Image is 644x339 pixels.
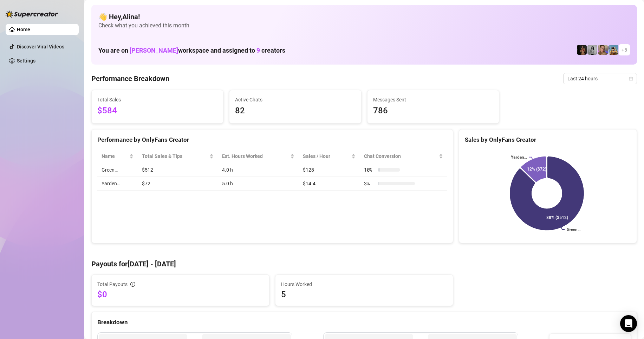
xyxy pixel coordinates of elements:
[97,280,128,288] span: Total Payouts
[598,45,608,55] img: Cherry
[235,96,355,104] span: Active Chats
[17,27,30,32] a: Home
[222,152,289,160] div: Est. Hours Worked
[97,149,138,163] th: Name
[218,163,299,177] td: 4.0 h
[364,152,437,160] span: Chat Conversion
[98,47,285,54] h1: You are on workspace and assigned to creators
[235,104,355,118] span: 82
[142,152,208,160] span: Total Sales & Tips
[587,45,597,55] img: A
[97,163,138,177] td: Green…
[303,152,350,160] span: Sales / Hour
[281,289,447,300] span: 5
[91,74,169,84] h4: Performance Breakdown
[256,47,260,54] span: 9
[97,104,217,118] span: $584
[17,44,64,49] a: Discover Viral Videos
[138,177,218,191] td: $72
[567,73,633,84] span: Last 24 hours
[138,163,218,177] td: $512
[373,104,493,118] span: 786
[98,22,630,29] span: Check what you achieved this month
[577,45,587,55] img: the_bohema
[97,96,217,104] span: Total Sales
[17,58,35,64] a: Settings
[97,135,447,145] div: Performance by OnlyFans Creator
[360,149,447,163] th: Chat Conversion
[130,47,178,54] span: [PERSON_NAME]
[299,177,360,191] td: $14.4
[620,315,637,332] div: Open Intercom Messenger
[364,180,375,187] span: 3 %
[567,227,580,232] text: Green…
[299,149,360,163] th: Sales / Hour
[299,163,360,177] td: $128
[98,12,630,22] h4: 👋 Hey, Alina !
[465,135,631,145] div: Sales by OnlyFans Creator
[138,149,218,163] th: Total Sales & Tips
[218,177,299,191] td: 5.0 h
[97,177,138,191] td: Yarden…
[373,96,493,104] span: Messages Sent
[6,11,58,18] img: logo-BBDzfeDw.svg
[130,282,135,287] span: info-circle
[622,46,627,54] span: + 5
[102,152,128,160] span: Name
[281,280,447,288] span: Hours Worked
[91,259,637,269] h4: Payouts for [DATE] - [DATE]
[609,45,618,55] img: Babydanix
[511,155,527,160] text: Yarden…
[364,166,375,174] span: 10 %
[97,289,264,300] span: $0
[629,77,633,81] span: calendar
[97,318,631,327] div: Breakdown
